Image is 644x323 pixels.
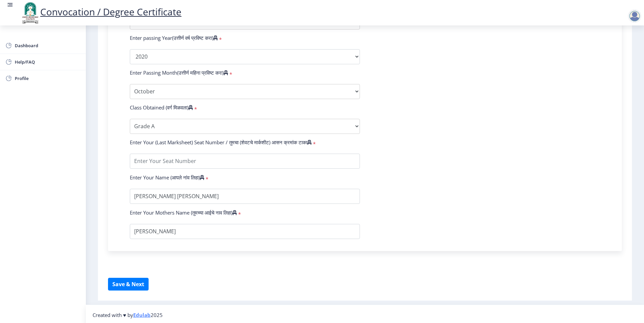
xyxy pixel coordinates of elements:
img: logo [20,1,40,24]
label: Class Obtained (वर्ग मिळवला) [130,104,193,111]
label: Enter passing Year(उत्तीर्ण वर्ष प्रविष्ट करा) [130,34,218,41]
label: Enter Your (Last Marksheet) Seat Number / तुमचा (शेवटचे मार्कशीट) आसन क्रमांक टाका [130,139,312,146]
label: Enter Your Mothers Name (तुमच्या आईचे नाव लिहा) [130,209,237,216]
input: Enter Your Seat Number [130,154,360,169]
input: Enter Your Mothers Name [130,224,360,239]
span: Dashboard [15,42,80,50]
label: Enter Passing Month(उत्तीर्ण महिना प्रविष्ट करा) [130,69,228,76]
a: Convocation / Degree Certificate [20,5,181,18]
button: Save & Next [108,278,149,291]
span: Profile [15,74,80,82]
span: Help/FAQ [15,58,80,66]
label: Enter Your Name (आपले नांव लिहा) [130,174,204,181]
span: Created with ♥ by 2025 [93,312,163,318]
input: Enter Your Name [130,189,360,204]
a: Edulab [133,312,151,318]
